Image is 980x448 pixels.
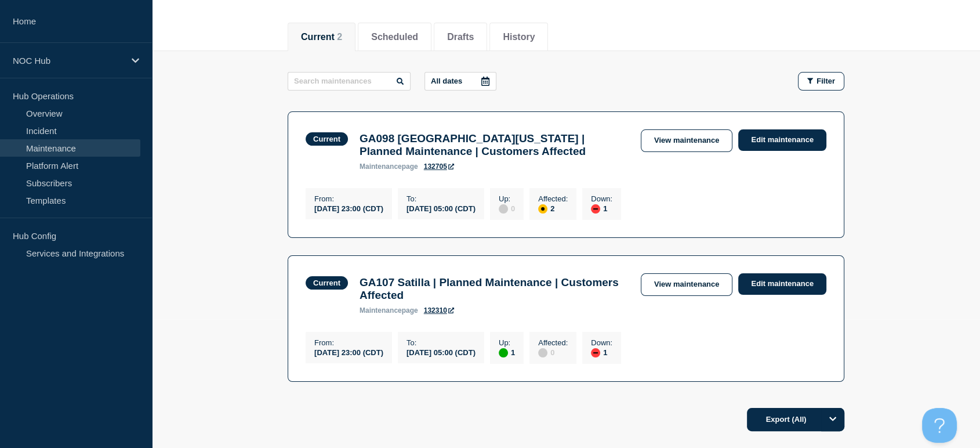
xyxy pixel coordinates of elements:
div: [DATE] 05:00 (CDT) [406,347,476,357]
button: History [503,32,535,42]
p: Down : [591,194,612,203]
a: Edit maintenance [738,273,826,295]
span: maintenance [360,306,402,315]
input: Search maintenances [288,72,411,91]
button: Filter [798,72,844,91]
h3: GA107 Satilla | Planned Maintenance | Customers Affected [360,276,629,302]
div: 0 [538,347,568,357]
h3: GA098 [GEOGRAPHIC_DATA][US_STATE] | Planned Maintenance | Customers Affected [360,132,629,158]
a: 132705 [424,162,454,171]
div: down [591,204,600,214]
div: Current [313,135,340,143]
p: Up : [499,338,515,347]
p: From : [314,338,383,347]
button: Export (All) [747,408,844,431]
iframe: Help Scout Beacon - Open [922,408,957,443]
p: From : [314,194,383,203]
div: [DATE] 23:00 (CDT) [314,203,383,213]
div: [DATE] 23:00 (CDT) [314,347,383,357]
p: All dates [431,77,462,85]
p: Affected : [538,194,568,203]
p: page [360,306,418,315]
div: affected [538,204,547,214]
span: maintenance [360,162,402,171]
a: 132310 [424,306,454,315]
div: 1 [499,347,515,357]
div: disabled [499,204,508,214]
button: All dates [424,72,496,91]
span: 2 [337,32,342,42]
a: View maintenance [641,129,732,152]
span: Filter [816,77,835,85]
p: NOC Hub [13,56,124,66]
button: Drafts [447,32,474,42]
a: Edit maintenance [738,129,826,151]
a: View maintenance [641,273,732,296]
button: Scheduled [371,32,418,42]
p: To : [406,338,476,347]
p: To : [406,194,476,203]
p: Affected : [538,338,568,347]
div: 0 [499,203,515,214]
div: 1 [591,203,612,214]
div: down [591,348,600,357]
div: 1 [591,347,612,357]
button: Current 2 [301,32,342,42]
button: Options [821,408,844,431]
p: Down : [591,338,612,347]
div: up [499,348,508,357]
div: [DATE] 05:00 (CDT) [406,203,476,213]
div: 2 [538,203,568,214]
div: disabled [538,348,547,357]
p: page [360,162,418,171]
div: Current [313,279,340,287]
p: Up : [499,194,515,203]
